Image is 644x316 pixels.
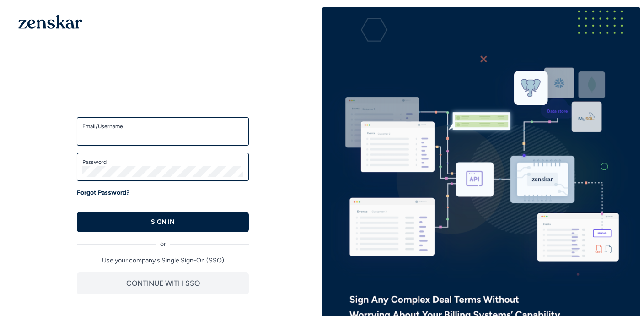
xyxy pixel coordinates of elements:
img: 1OGAJ2xQqyY4LXKgY66KYq0eOWRCkrZdAb3gUhuVAqdWPZE9SRJmCz+oDMSn4zDLXe31Ii730ItAGKgCKgCCgCikA4Av8PJUP... [18,15,82,29]
p: SIGN IN [151,218,175,227]
div: or [77,232,249,249]
label: Email/Username [82,123,243,130]
button: CONTINUE WITH SSO [77,272,249,294]
label: Password [82,158,243,166]
button: SIGN IN [77,212,249,232]
p: Use your company's Single Sign-On (SSO) [77,256,249,265]
a: Forgot Password? [77,188,129,197]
